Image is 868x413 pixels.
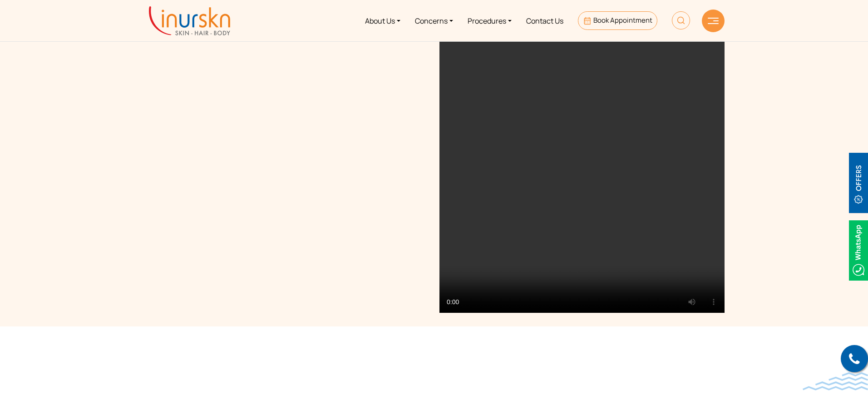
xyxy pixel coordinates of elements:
a: Concerns [408,4,460,38]
img: bluewave [803,372,868,390]
img: Whatsappicon [849,220,868,281]
a: Book Appointment [578,11,657,30]
a: Whatsappicon [849,244,868,254]
span: Book Appointment [593,15,652,25]
img: HeaderSearch [672,11,690,29]
img: inurskn-logo [149,6,230,35]
a: Contact Us [519,4,571,38]
img: offerBt [849,153,868,213]
a: About Us [358,4,408,38]
a: Procedures [460,4,519,38]
img: hamLine.svg [708,18,719,24]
